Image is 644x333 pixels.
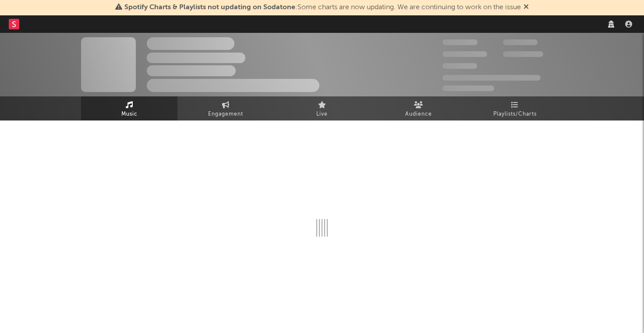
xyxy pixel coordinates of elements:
[121,109,138,120] span: Music
[405,109,432,120] span: Audience
[370,96,467,120] a: Audience
[524,4,529,11] span: Dismiss
[442,63,477,69] span: 100,000
[274,96,370,120] a: Live
[442,51,487,57] span: 50,000,000
[467,96,563,120] a: Playlists/Charts
[442,39,478,45] span: 300,000
[442,85,494,91] span: Jump Score: 85.0
[124,4,521,11] span: : Some charts are now updating. We are continuing to work on the issue
[503,39,538,45] span: 100,000
[442,75,541,81] span: 50,000,000 Monthly Listeners
[316,109,328,120] span: Live
[124,4,295,11] span: Spotify Charts & Playlists not updating on Sodatone
[81,96,177,120] a: Music
[177,96,274,120] a: Engagement
[503,51,543,57] span: 1,000,000
[208,109,243,120] span: Engagement
[493,109,537,120] span: Playlists/Charts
